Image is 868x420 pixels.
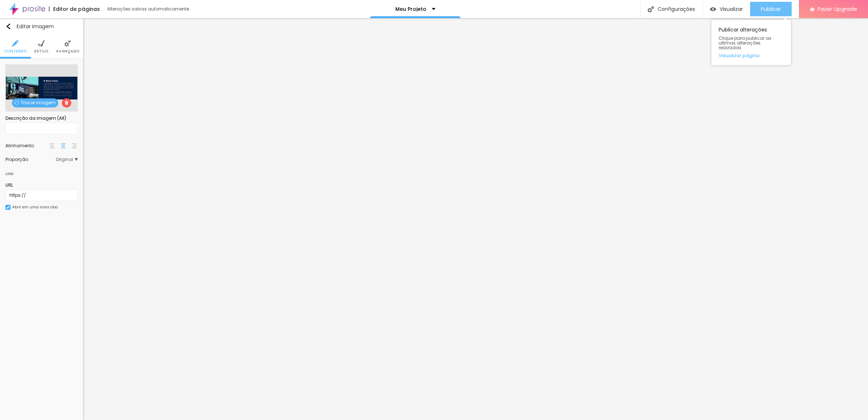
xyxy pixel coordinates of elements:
img: paragraph-left-align.svg [50,143,55,148]
span: Publicar [761,6,781,12]
div: Link [5,170,14,178]
button: Visualizar [703,2,750,16]
span: Fazer Upgrade [818,6,857,12]
img: Icone [38,40,44,47]
div: Editar Imagem [5,24,54,29]
span: Estilo [34,50,48,53]
img: paragraph-right-align.svg [72,143,77,148]
div: Link [5,165,78,178]
div: Alinhamento [5,144,49,148]
span: Conteúdo [4,50,27,53]
a: Visualizar página [719,53,784,58]
img: paragraph-center-align.svg [61,143,66,148]
iframe: Editor [83,18,868,420]
div: Abrir em uma nova aba [12,205,58,209]
div: Publicar alterações [711,20,791,65]
div: Descrição da imagem (Alt) [5,115,78,122]
img: Icone [12,40,18,47]
div: Alterações salvas automaticamente [107,7,190,11]
img: view-1.svg [710,6,716,12]
img: Icone [64,40,71,47]
img: Icone [648,6,654,12]
div: URL [5,182,78,188]
div: Editor de páginas [49,7,100,12]
span: Clique para publicar as ultimas alterações reaizadas [719,36,784,50]
span: Original [56,157,78,162]
img: Icone [6,205,10,209]
div: Proporção [5,157,56,162]
span: Visualizar [720,6,743,12]
button: Publicar [750,2,792,16]
img: Icone [5,24,11,29]
p: Meu Projeto [395,7,426,12]
span: Avançado [56,50,79,53]
span: Trocar imagem [12,98,58,107]
img: Icone [64,101,69,105]
img: Icone [14,101,19,105]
